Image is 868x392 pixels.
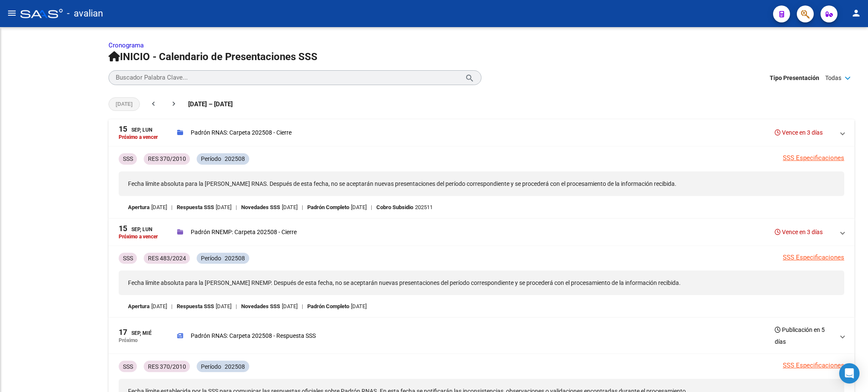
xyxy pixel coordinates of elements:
div: Open Intercom Messenger [839,363,860,384]
a: SSS Especificaciones [783,362,844,369]
h3: Vence en 3 días [775,127,823,138]
p: Período [201,362,221,371]
div: Sep, Lun [119,225,152,234]
mat-expansion-panel-header: 15Sep, LunPróximo a vencerPadrón RNEMP: Carpeta 202508 - CierreVence en 3 días [108,219,854,246]
mat-icon: menu [7,8,17,18]
p: RES 483/2024 [148,254,186,263]
p: Período [201,254,221,263]
div: 15Sep, LunPróximo a vencerPadrón RNEMP: Carpeta 202508 - CierreVence en 3 días [108,246,854,318]
p: RES 370/2010 [148,362,186,371]
p: 202508 [225,362,245,371]
span: | [171,302,172,311]
mat-icon: chevron_left [149,99,158,108]
p: 202511 [415,203,433,212]
p: [DATE] [351,203,367,212]
p: SSS [123,154,133,163]
mat-expansion-panel-header: 17Sep, MiéPróximoPadrón RNAS: Carpeta 202508 - Respuesta SSSPublicación en 5 días [108,318,854,354]
span: [DATE] – [DATE] [188,99,233,109]
span: | [236,302,237,311]
p: Padrón Completo [307,203,349,212]
button: [DATE] [108,97,140,111]
p: Próximo [119,337,138,343]
div: Sep, Mié [119,329,152,337]
span: | [302,302,303,311]
p: RES 370/2010 [148,154,186,163]
h3: Publicación en 5 días [775,324,834,348]
span: | [171,203,172,212]
span: | [302,203,303,212]
p: [DATE] [216,203,231,212]
p: [DATE] [151,302,167,311]
p: SSS [123,254,133,263]
p: Padrón RNEMP: Carpeta 202508 - Cierre [191,227,297,237]
p: Próximo a vencer [119,134,158,140]
a: Cronograma [108,41,144,49]
p: Novedades SSS [241,203,280,212]
p: [DATE] [151,203,167,212]
span: - avalian [67,4,103,23]
p: Novedades SSS [241,302,280,311]
span: Todas [825,73,841,83]
p: Padrón Completo [307,302,349,311]
mat-icon: chevron_right [170,99,178,108]
span: 15 [119,125,127,133]
span: | [371,203,372,212]
p: Padrón RNAS: Carpeta 202508 - Cierre [191,128,292,137]
p: Apertura [128,302,150,311]
p: Respuesta SSS [177,302,214,311]
div: 15Sep, LunPróximo a vencerPadrón RNAS: Carpeta 202508 - CierreVence en 3 días [108,146,854,219]
p: 202508 [225,154,245,163]
p: 202508 [225,254,245,263]
mat-icon: person [851,8,861,18]
p: Apertura [128,203,150,212]
span: | [236,203,237,212]
p: [DATE] [216,302,231,311]
div: Sep, Lun [119,125,152,134]
span: 15 [119,225,127,232]
p: [DATE] [282,203,298,212]
a: SSS Especificaciones [783,154,844,162]
a: SSS Especificaciones [783,254,844,261]
mat-expansion-panel-header: 15Sep, LunPróximo a vencerPadrón RNAS: Carpeta 202508 - CierreVence en 3 días [108,119,854,146]
p: SSS [123,362,133,371]
span: Tipo Presentación [770,73,819,83]
mat-icon: search [465,72,475,83]
p: Respuesta SSS [177,203,214,212]
span: INICIO - Calendario de Presentaciones SSS [108,51,317,63]
p: Cobro Subsidio [376,203,413,212]
h3: Vence en 3 días [775,226,823,238]
p: Período [201,154,221,163]
span: 17 [119,329,127,336]
p: [DATE] [351,302,367,311]
p: Padrón RNAS: Carpeta 202508 - Respuesta SSS [191,331,316,340]
p: Fecha límite absoluta para la [PERSON_NAME] RNAS. Después de esta fecha, no se aceptarán nuevas p... [119,171,844,196]
p: [DATE] [282,302,298,311]
p: Próximo a vencer [119,234,158,240]
p: Fecha límite absoluta para la [PERSON_NAME] RNEMP. Después de esta fecha, no se aceptarán nuevas ... [119,271,844,295]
